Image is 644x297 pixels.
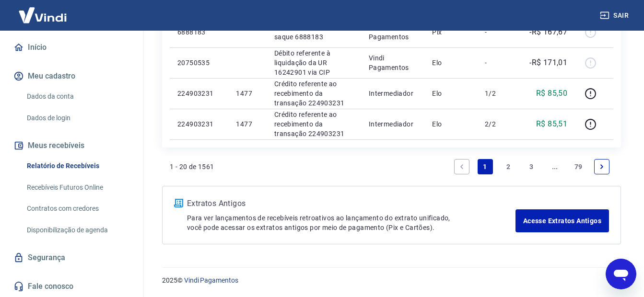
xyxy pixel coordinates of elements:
p: 2/2 [485,119,513,129]
a: Page 2 [501,159,516,174]
a: Contratos com credores [23,199,132,218]
iframe: Botão para abrir a janela de mensagens [606,259,636,289]
p: 6888183 [177,27,221,37]
a: Relatório de Recebíveis [23,156,132,176]
p: R$ 85,51 [536,118,567,130]
a: Vindi Pagamentos [184,276,238,284]
p: Pix [432,27,469,37]
p: Vindi Pagamentos [369,53,417,72]
a: Início [12,37,132,58]
a: Dados de login [23,108,132,128]
p: -R$ 167,67 [529,26,567,38]
button: Meus recebíveis [12,135,132,156]
p: Elo [432,58,469,68]
a: Recebíveis Futuros Online [23,178,132,197]
p: Crédito referente ao recebimento da transação 224903231 [274,110,353,138]
p: - [485,27,513,37]
p: Vindi Pagamentos [369,23,417,42]
p: 1/2 [485,89,513,98]
p: Elo [432,89,469,98]
a: Segurança [12,247,132,268]
p: Intermediador [369,89,417,98]
p: Crédito referente ao recebimento da transação 224903231 [274,79,353,108]
p: 1477 [236,119,258,129]
p: - [485,58,513,68]
p: -R$ 171,01 [529,57,567,69]
p: 20750535 [177,58,221,68]
a: Acesse Extratos Antigos [515,209,609,232]
p: Intermediador [369,119,417,129]
a: Fale conosco [12,276,132,297]
p: Elo [432,119,469,129]
p: 224903231 [177,89,221,98]
a: Page 79 [571,159,586,174]
button: Sair [598,7,632,24]
p: Para ver lançamentos de recebíveis retroativos ao lançamento do extrato unificado, você pode aces... [187,213,515,232]
p: 224903231 [177,119,221,129]
p: Extratos Antigos [187,198,515,209]
a: Page 1 is your current page [478,159,493,174]
a: Dados da conta [23,87,132,106]
a: Next page [594,159,609,174]
p: Débito referente à liquidação da UR 16242901 via CIP [274,48,353,77]
a: Previous page [454,159,469,174]
button: Meu cadastro [12,66,132,87]
p: 2025 © [162,275,621,286]
img: Vindi [12,0,74,30]
p: 1 - 20 de 1561 [170,162,214,171]
p: R$ 85,50 [536,88,567,99]
a: Page 3 [524,159,539,174]
ul: Pagination [450,155,613,178]
p: Débito referente ao saque 6888183 [274,23,353,42]
a: Jump forward [547,159,562,174]
a: Disponibilização de agenda [23,220,132,240]
p: 1477 [236,89,258,98]
img: ícone [174,199,183,207]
